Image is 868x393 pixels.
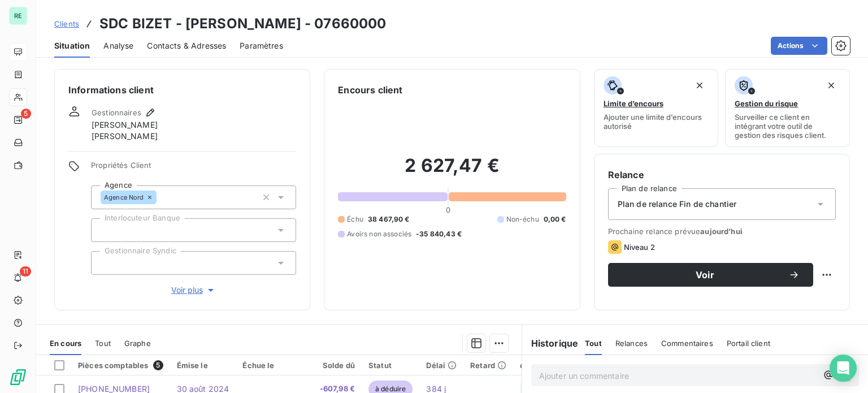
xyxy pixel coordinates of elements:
[347,229,411,239] span: Avoirs non associés
[54,19,79,28] span: Clients
[153,360,163,370] span: 5
[608,168,836,182] h6: Relance
[604,113,709,131] span: Ajouter une limite d’encours autorisé
[700,227,743,236] span: aujourd’hui
[92,119,158,131] span: [PERSON_NAME]
[101,225,110,235] input: Ajouter une valeur
[735,99,798,108] span: Gestion du risque
[99,14,386,34] h3: SDC BIZET - [PERSON_NAME] - 07660000
[727,339,770,348] span: Portail client
[95,339,111,348] span: Tout
[416,229,462,239] span: -35 840,43 €
[78,360,163,370] div: Pièces comptables
[9,7,27,25] div: RE
[470,361,506,370] div: Retard
[368,214,410,224] span: 38 467,90 €
[615,339,648,348] span: Relances
[338,83,402,97] h6: Encours client
[347,214,363,224] span: Échu
[661,339,713,348] span: Commentaires
[50,339,81,348] span: En cours
[177,361,229,370] div: Émise le
[446,205,450,214] span: 0
[54,18,79,29] a: Clients
[103,40,133,51] span: Analyse
[622,270,788,279] span: Voir
[101,258,110,268] input: Ajouter une valeur
[544,214,566,224] span: 0,00 €
[171,284,216,296] span: Voir plus
[21,109,31,119] span: 5
[54,40,90,51] span: Situation
[104,194,144,201] span: Agence Nord
[506,214,539,224] span: Non-échu
[608,263,813,287] button: Voir
[157,192,166,202] input: Ajouter une valeur
[124,339,151,348] span: Graphe
[426,361,457,370] div: Délai
[585,339,602,348] span: Tout
[522,336,579,350] h6: Historique
[608,227,836,236] span: Prochaine relance prévue
[306,361,355,370] div: Solde dû
[147,40,226,51] span: Contacts & Adresses
[520,361,576,370] div: clientname
[604,99,663,108] span: Limite d’encours
[240,40,283,51] span: Paramètres
[624,243,655,252] span: Niveau 2
[20,266,31,277] span: 11
[92,108,141,117] span: Gestionnaires
[368,361,413,370] div: Statut
[68,83,296,97] h6: Informations client
[91,284,296,296] button: Voir plus
[771,37,827,55] button: Actions
[9,368,27,386] img: Logo LeanPay
[735,113,840,140] span: Surveiller ce client en intégrant votre outil de gestion des risques client.
[92,131,158,142] span: [PERSON_NAME]
[618,198,737,210] span: Plan de relance Fin de chantier
[830,355,857,382] div: Open Intercom Messenger
[338,154,566,188] h2: 2 627,47 €
[594,69,719,147] button: Limite d’encoursAjouter une limite d’encours autorisé
[91,161,296,176] span: Propriétés Client
[725,69,850,147] button: Gestion du risqueSurveiller ce client en intégrant votre outil de gestion des risques client.
[242,361,293,370] div: Échue le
